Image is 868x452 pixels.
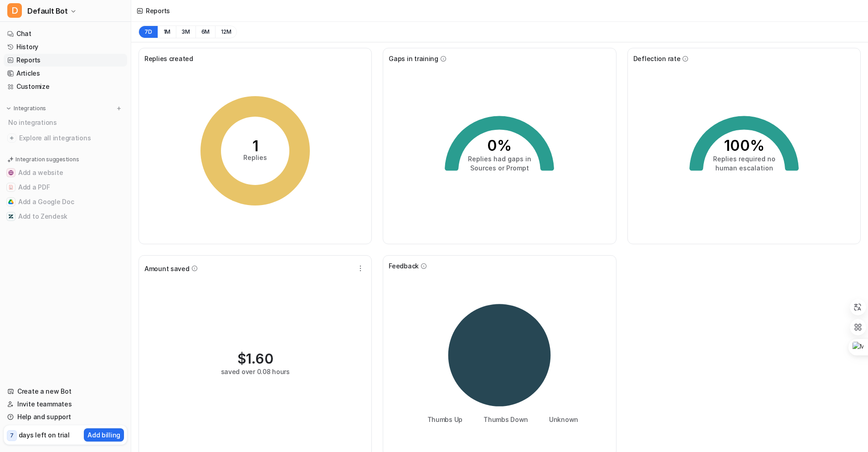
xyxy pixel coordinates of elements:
span: Default Bot [27,5,68,17]
span: Feedback [389,261,419,271]
button: Add a PDFAdd a PDF [4,180,127,195]
img: expand menu [5,105,12,112]
span: Deflection rate [633,54,681,63]
p: 7 [10,431,14,440]
img: Add a Google Doc [8,199,14,205]
button: Add billing [84,428,124,442]
a: Invite teammates [4,398,127,411]
img: Add to Zendesk [8,214,14,219]
span: Gaps in training [389,54,438,63]
a: Reports [4,54,127,67]
tspan: Replies required no [713,155,775,163]
button: Add a websiteAdd a website [4,165,127,180]
p: Integrations [14,105,46,112]
div: No integrations [5,115,127,130]
tspan: Sources or Prompt [470,164,529,172]
button: 1M [158,26,176,38]
div: $ [237,350,273,367]
button: 7D [139,26,158,38]
p: Add billing [87,430,120,440]
img: Add a PDF [8,185,14,190]
span: D [7,3,22,18]
button: 3M [176,26,195,38]
span: Replies created [144,54,193,63]
tspan: 1 [252,137,258,155]
a: Explore all integrations [4,132,127,144]
a: Help and support [4,411,127,423]
span: 1.60 [246,350,273,367]
p: days left on trial [19,430,70,440]
div: saved over 0.08 hours [221,367,290,376]
tspan: 100% [724,137,764,154]
li: Thumbs Down [477,415,528,424]
tspan: Replies [243,154,267,161]
li: Unknown [543,415,578,424]
div: Reports [146,6,170,15]
button: 12M [215,26,237,38]
a: History [4,41,127,53]
tspan: 0% [487,137,512,154]
img: Add a website [8,170,14,175]
span: Amount saved [144,264,190,273]
span: Explore all integrations [19,131,123,145]
tspan: human escalation [715,164,773,172]
img: menu_add.svg [116,105,122,112]
button: Integrations [4,104,49,113]
button: 6M [195,26,216,38]
a: Articles [4,67,127,80]
a: Create a new Bot [4,385,127,398]
li: Thumbs Up [421,415,462,424]
a: Chat [4,27,127,40]
button: Add to ZendeskAdd to Zendesk [4,209,127,224]
button: Add a Google DocAdd a Google Doc [4,195,127,209]
tspan: Replies had gaps in [468,155,531,163]
img: explore all integrations [7,134,16,143]
a: Customize [4,80,127,93]
p: Integration suggestions [15,155,79,164]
